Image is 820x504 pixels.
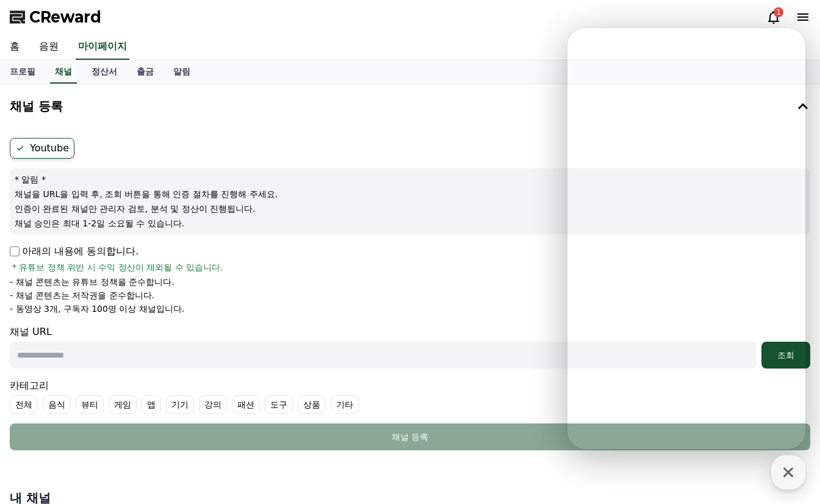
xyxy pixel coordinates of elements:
label: 도구 [265,395,293,414]
span: CReward [29,7,101,27]
div: 카테고리 [10,378,810,414]
label: 패션 [232,395,260,414]
label: 뷰티 [76,395,104,414]
a: 알림 [164,60,200,84]
iframe: Channel chat [567,28,805,449]
p: 아래의 내용에 동의합니다. [10,244,138,259]
label: Youtube [10,138,74,159]
p: - 채널 콘텐츠는 저작권을 준수합니다. [10,289,154,301]
div: 1 [774,7,783,17]
a: CReward [10,7,101,27]
label: 전체 [10,395,38,414]
label: 강의 [199,395,227,414]
div: 채널 등록 [34,431,786,443]
a: 음원 [29,34,68,60]
a: 정산서 [82,60,127,84]
p: 채널을 URL을 입력 후, 조회 버튼을 통해 인증 절차를 진행해 주세요. [15,188,805,200]
h4: 채널 등록 [10,99,63,113]
a: 채널 [50,60,77,84]
p: - 채널 콘텐츠는 유튜브 정책을 준수합니다. [10,276,174,288]
a: 마이페이지 [76,34,129,60]
p: 인증이 완료된 채널만 관리자 검토, 분석 및 정산이 진행됩니다. [15,203,805,215]
label: 상품 [298,395,326,414]
label: 음식 [43,395,71,414]
button: 채널 등록 [10,423,810,450]
label: 기타 [331,395,359,414]
label: 앱 [142,395,161,414]
span: * 유튜브 정책 위반 시 수익 정산이 제외될 수 있습니다. [12,261,223,273]
a: 출금 [127,60,164,84]
label: 기기 [166,395,194,414]
p: 채널 승인은 최대 1-2일 소요될 수 있습니다. [15,217,805,229]
p: - 동영상 3개, 구독자 100명 이상 채널입니다. [10,303,184,315]
div: 채널 URL [10,325,810,369]
button: 채널 등록 [5,89,815,123]
a: 1 [766,10,781,24]
label: 게임 [109,395,137,414]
